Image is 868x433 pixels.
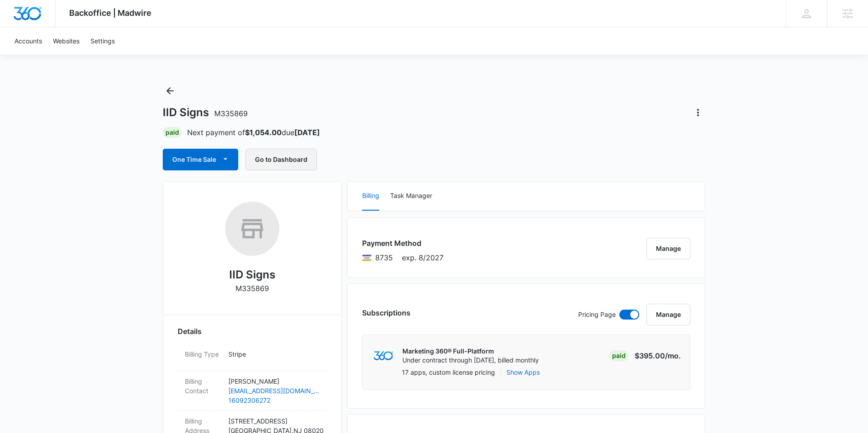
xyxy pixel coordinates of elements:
[245,149,317,170] button: Go to Dashboard
[214,109,248,118] span: M335869
[373,351,393,361] img: marketing360Logo
[402,347,539,356] p: Marketing 360® Full-Platform
[187,127,320,138] p: Next payment of due
[163,106,248,119] h1: IID Signs
[362,182,379,211] button: Billing
[185,377,221,395] dt: Billing Contact
[635,350,681,361] p: $395.00
[163,84,177,98] button: Back
[245,128,282,137] strong: $1,054.00
[163,127,182,138] div: Paid
[691,105,705,120] button: Actions
[506,367,540,377] button: Show Apps
[609,350,628,361] div: Paid
[178,344,327,371] div: Billing TypeStripe
[228,349,320,359] p: Stripe
[228,395,320,405] a: 16092306272
[402,356,539,365] p: Under contract through [DATE], billed monthly
[85,27,120,55] a: Settings
[646,304,690,325] button: Manage
[402,252,443,263] span: exp. 8/2027
[69,8,151,18] span: Backoffice | Madwire
[9,27,47,55] a: Accounts
[362,307,410,318] h3: Subscriptions
[390,182,432,211] button: Task Manager
[375,252,393,263] span: Visa ending with
[665,351,681,360] span: /mo.
[236,283,269,294] p: M335869
[185,349,221,359] dt: Billing Type
[178,326,202,337] span: Details
[228,386,320,395] a: [EMAIL_ADDRESS][DOMAIN_NAME]
[178,371,327,411] div: Billing Contact[PERSON_NAME][EMAIL_ADDRESS][DOMAIN_NAME]16092306272
[578,310,616,320] p: Pricing Page
[229,267,275,283] h2: IID Signs
[402,367,495,377] p: 17 apps, custom license pricing
[47,27,85,55] a: Websites
[294,128,320,137] strong: [DATE]
[163,149,238,170] button: One Time Sale
[362,238,443,249] h3: Payment Method
[228,377,320,386] p: [PERSON_NAME]
[646,238,690,259] button: Manage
